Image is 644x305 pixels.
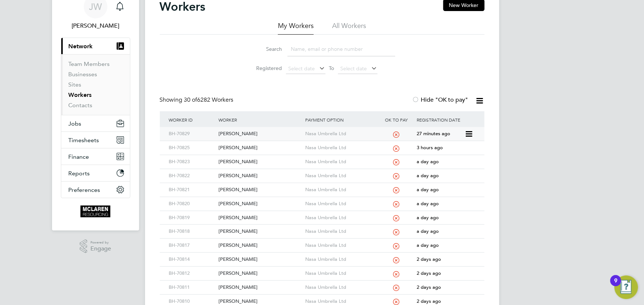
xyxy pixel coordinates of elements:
a: Sites [69,81,82,88]
label: Search [249,46,282,52]
div: BH-70821 [167,183,217,197]
span: 27 minutes ago [417,130,450,137]
div: BH-70817 [167,239,217,252]
button: Network [61,38,130,54]
div: BH-70823 [167,155,217,169]
button: Finance [61,148,130,165]
a: Businesses [69,71,97,78]
span: a day ago [417,158,439,165]
a: Workers [69,91,92,98]
div: Registration Date [415,111,477,128]
div: [PERSON_NAME] [217,267,303,280]
a: BH-70811[PERSON_NAME]Nasa Umbrella Ltd2 days ago [167,280,477,287]
div: Nasa Umbrella Ltd [303,211,378,225]
button: Preferences [61,182,130,198]
div: Nasa Umbrella Ltd [303,267,378,280]
li: My Workers [278,21,314,35]
div: [PERSON_NAME] [217,197,303,211]
button: Open Resource Center, 9 new notifications [614,276,638,299]
div: [PERSON_NAME] [217,141,303,155]
div: Nasa Umbrella Ltd [303,225,378,238]
span: Select date [289,65,315,72]
img: mclaren-logo-retina.png [80,206,110,217]
div: [PERSON_NAME] [217,281,303,294]
button: Jobs [61,115,130,132]
a: Go to home page [61,206,130,217]
div: [PERSON_NAME] [217,127,303,141]
span: 3 hours ago [417,144,443,151]
span: a day ago [417,228,439,234]
div: [PERSON_NAME] [217,225,303,238]
span: Reports [69,170,90,177]
span: To [327,63,337,73]
span: a day ago [417,186,439,193]
div: Nasa Umbrella Ltd [303,141,378,155]
a: Team Members [69,60,110,67]
div: BH-70819 [167,211,217,225]
span: a day ago [417,200,439,207]
li: All Workers [332,21,366,35]
div: OK to pay [378,111,415,128]
a: BH-70823[PERSON_NAME]Nasa Umbrella Ltda day ago [167,155,477,161]
div: Nasa Umbrella Ltd [303,127,378,141]
div: Nasa Umbrella Ltd [303,183,378,197]
label: Registered [249,65,282,71]
span: Timesheets [69,137,99,144]
div: BH-70812 [167,267,217,280]
span: Finance [69,153,89,160]
div: Payment Option [303,111,378,128]
div: [PERSON_NAME] [217,155,303,169]
span: Engage [90,246,111,252]
a: BH-70825[PERSON_NAME]Nasa Umbrella Ltd3 hours ago [167,141,477,147]
div: Showing [160,96,235,104]
div: Nasa Umbrella Ltd [303,253,378,266]
div: BH-70818 [167,225,217,238]
a: BH-70819[PERSON_NAME]Nasa Umbrella Ltda day ago [167,211,477,217]
div: Nasa Umbrella Ltd [303,155,378,169]
a: BH-70820[PERSON_NAME]Nasa Umbrella Ltda day ago [167,197,477,203]
div: [PERSON_NAME] [217,239,303,252]
span: 2 days ago [417,284,441,290]
div: BH-70822 [167,169,217,183]
a: BH-70810[PERSON_NAME]Nasa Umbrella Ltd2 days ago [167,294,477,301]
a: BH-70814[PERSON_NAME]Nasa Umbrella Ltd2 days ago [167,252,477,259]
span: a day ago [417,242,439,248]
span: JW [89,2,102,11]
div: 9 [614,281,617,290]
div: BH-70825 [167,141,217,155]
div: BH-70814 [167,253,217,266]
a: BH-70812[PERSON_NAME]Nasa Umbrella Ltd2 days ago [167,266,477,273]
span: 2 days ago [417,256,441,262]
div: [PERSON_NAME] [217,169,303,183]
span: 30 of [184,96,197,104]
div: Network [61,54,130,115]
div: BH-70811 [167,281,217,294]
button: Reports [61,165,130,181]
a: Contacts [69,102,93,109]
div: Nasa Umbrella Ltd [303,169,378,183]
div: [PERSON_NAME] [217,183,303,197]
a: BH-70817[PERSON_NAME]Nasa Umbrella Ltda day ago [167,238,477,245]
span: 2 days ago [417,298,441,304]
a: BH-70829[PERSON_NAME]Nasa Umbrella Ltd27 minutes ago [167,127,465,133]
button: Timesheets [61,132,130,148]
a: BH-70822[PERSON_NAME]Nasa Umbrella Ltda day ago [167,169,477,175]
span: Jane Weitzman [61,21,130,30]
span: Select date [341,65,367,72]
div: [PERSON_NAME] [217,211,303,225]
div: Worker [217,111,303,128]
a: Powered byEngage [80,239,111,253]
span: 6282 Workers [184,96,234,104]
span: Preferences [69,186,100,193]
div: BH-70829 [167,127,217,141]
div: Nasa Umbrella Ltd [303,281,378,294]
div: Worker ID [167,111,217,128]
span: a day ago [417,214,439,221]
input: Name, email or phone number [287,42,395,56]
span: Network [69,43,93,50]
span: 2 days ago [417,270,441,276]
a: BH-70821[PERSON_NAME]Nasa Umbrella Ltda day ago [167,183,477,189]
a: BH-70818[PERSON_NAME]Nasa Umbrella Ltda day ago [167,224,477,231]
div: Nasa Umbrella Ltd [303,197,378,211]
span: Jobs [69,120,82,127]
